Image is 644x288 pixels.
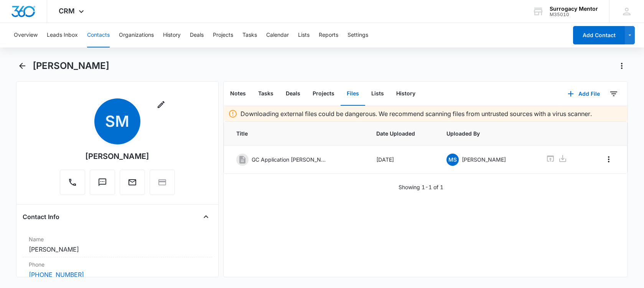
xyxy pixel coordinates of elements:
[560,85,608,103] button: Add File
[550,6,598,12] div: account name
[462,155,506,164] p: [PERSON_NAME]
[16,60,28,72] button: Back
[341,82,365,106] button: Files
[33,60,109,72] h1: [PERSON_NAME]
[616,60,628,72] button: Actions
[94,98,140,144] span: SM
[252,155,328,164] p: GC Application [PERSON_NAME].pdf
[23,257,212,283] div: Phone[PHONE_NUMBER]
[60,182,85,188] a: Call
[446,129,527,137] span: Uploaded By
[319,23,338,47] button: Reports
[298,23,310,47] button: Lists
[252,82,280,106] button: Tasks
[90,170,115,195] button: Text
[306,82,341,106] button: Projects
[376,129,428,137] span: Date Uploaded
[266,23,289,47] button: Calendar
[280,82,306,106] button: Deals
[29,270,84,279] a: [PHONE_NUMBER]
[190,23,204,47] button: Deals
[224,82,252,106] button: Notes
[603,153,615,165] button: Overflow Menu
[608,88,620,100] button: Filters
[47,23,78,47] button: Leads Inbox
[60,170,85,195] button: Call
[120,182,145,188] a: Email
[29,245,206,254] dd: [PERSON_NAME]
[348,23,368,47] button: Settings
[446,154,459,166] span: MS
[29,235,206,243] label: Name
[14,23,38,47] button: Overview
[85,151,149,162] div: [PERSON_NAME]
[550,12,598,17] div: account id
[163,23,181,47] button: History
[120,170,145,195] button: Email
[242,23,257,47] button: Tasks
[236,129,358,137] span: Title
[29,260,206,268] label: Phone
[390,82,422,106] button: History
[367,146,437,174] td: [DATE]
[23,232,212,257] div: Name[PERSON_NAME]
[213,23,233,47] button: Projects
[365,82,390,106] button: Lists
[87,23,110,47] button: Contacts
[399,183,443,191] p: Showing 1-1 of 1
[573,26,625,44] button: Add Contact
[119,23,154,47] button: Organizations
[90,182,115,188] a: Text
[59,7,75,15] span: CRM
[200,211,212,223] button: Close
[23,212,59,221] h4: Contact Info
[240,109,592,118] p: Downloading external files could be dangerous. We recommend scanning files from untrusted sources...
